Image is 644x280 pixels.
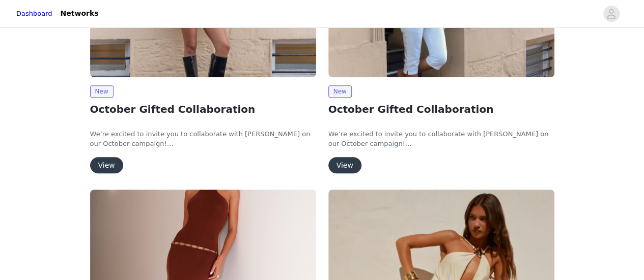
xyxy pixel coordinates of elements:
[90,129,316,149] p: We’re excited to invite you to collaborate with [PERSON_NAME] on our October campaign!
[90,85,114,98] span: New
[54,2,105,25] a: Networks
[328,157,361,173] button: View
[90,162,123,169] a: View
[16,9,52,19] a: Dashboard
[90,102,316,117] h2: October Gifted Collaboration
[90,157,123,173] button: View
[606,6,616,22] div: avatar
[328,162,361,169] a: View
[328,85,352,98] span: New
[328,129,554,149] p: We’re excited to invite you to collaborate with [PERSON_NAME] on our October campaign!
[328,102,554,117] h2: October Gifted Collaboration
